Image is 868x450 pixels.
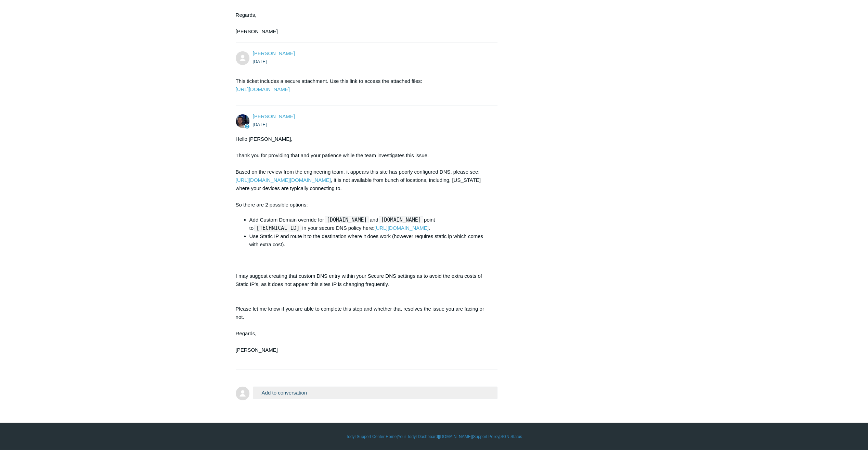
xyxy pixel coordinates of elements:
[473,434,499,440] a: Support Policy
[254,225,301,232] code: [TECHNICAL_ID]
[253,387,498,399] button: Add to conversation
[501,434,522,440] a: SGN Status
[253,59,267,64] time: 08/27/2025, 08:07
[253,50,295,56] a: [PERSON_NAME]
[253,113,295,119] a: [PERSON_NAME]
[346,434,397,440] a: Todyl Support Center Home
[325,216,369,223] code: [DOMAIN_NAME]
[398,434,438,440] a: Your Todyl Dashboard
[253,50,295,56] span: Jacob Barry
[253,122,267,127] time: 08/29/2025, 08:42
[249,232,491,249] li: Use Static IP and route it to the destination where it does work (however requires static ip whic...
[236,177,331,183] a: [URL][DOMAIN_NAME][DOMAIN_NAME]
[236,434,633,440] div: | | | |
[253,113,295,119] span: Connor Davis
[439,434,472,440] a: [DOMAIN_NAME]
[236,86,290,92] a: [URL][DOMAIN_NAME]
[236,77,491,93] p: This ticket includes a secure attachment. Use this link to access the attached files:
[379,216,423,223] code: [DOMAIN_NAME]
[374,225,428,231] a: [URL][DOMAIN_NAME]
[236,135,491,362] div: Hello [PERSON_NAME], Thank you for providing that and your patience while the team investigates t...
[249,216,491,232] li: Add Custom Domain override for and point to in your secure DNS policy here: .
